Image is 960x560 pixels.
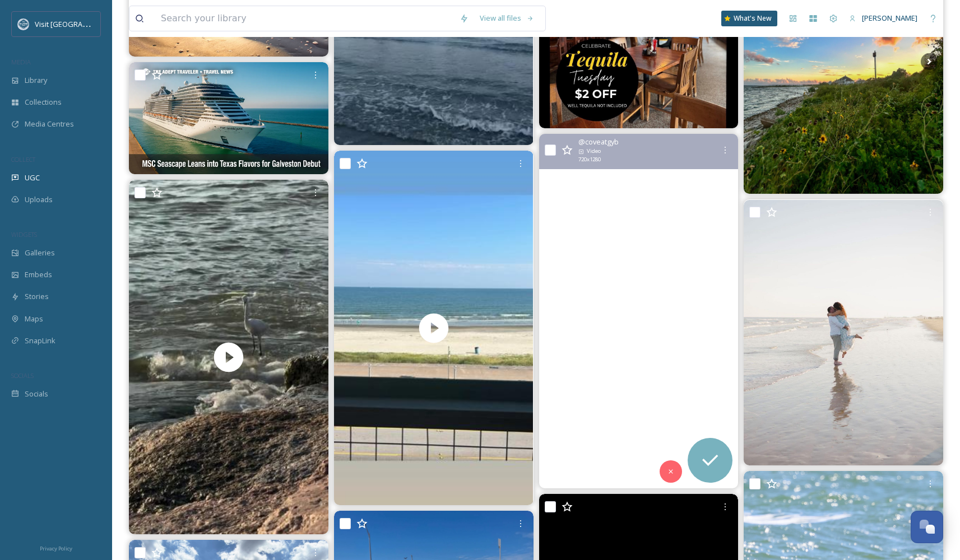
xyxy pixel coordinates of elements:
span: Privacy Policy [40,545,72,552]
img: thumbnail [129,180,328,534]
span: UGC [25,172,40,183]
span: @ coveatgyb [578,137,619,147]
input: Search your library [155,6,454,31]
span: Media Centres [25,119,74,129]
span: Galleries [25,248,55,258]
span: Maps [25,314,43,324]
span: SnapLink [25,335,55,346]
video: #birds #galveston #beachvibes #beachlife #beaches highlight This is Galveston [334,151,534,505]
img: logo.png [18,18,29,30]
a: What's New [721,11,777,26]
span: Video [587,147,601,155]
a: View all files [474,7,540,29]
a: Privacy Policy [40,541,72,554]
span: COLLECT [11,155,35,164]
img: thumbnail [334,151,534,505]
img: Texas flavors meet Mediterranean staples on MSC Seascape from Galveston starting November 9, 2025... [129,62,328,174]
span: Collections [25,97,62,108]
span: Visit [GEOGRAPHIC_DATA] [35,18,122,29]
span: Stories [25,291,49,302]
span: MEDIA [11,58,31,66]
a: [PERSON_NAME] [843,7,923,29]
span: Embeds [25,269,52,280]
video: Pickleball = all the fun 🏓✨ Become apart of our community today and call The Cove at Galveston Ya... [539,134,738,488]
span: Socials [25,389,48,399]
span: WIDGETS [11,230,37,239]
span: [PERSON_NAME] [862,13,917,23]
span: Library [25,75,47,86]
span: SOCIALS [11,371,34,380]
span: 720 x 1280 [578,156,601,164]
img: Two are better than one... For if they fall, the one will lift up the other. Ecclesiastes 4:9-10 ... [744,200,943,465]
video: Moment of zen 🍹 Fishing along the shore in Galveston, enjoying each wave that crashes into the ro... [129,180,328,534]
button: Open Chat [911,511,943,543]
span: Uploads [25,194,53,205]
